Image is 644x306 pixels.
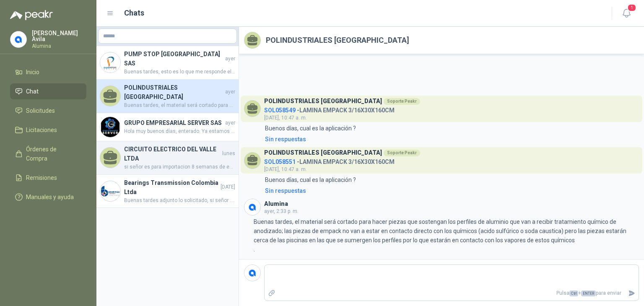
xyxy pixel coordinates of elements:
button: 1 [619,6,634,21]
a: POLINDUSTRIALES [GEOGRAPHIC_DATA]ayerBuenas tardes, el material será cortado para hacer piezas qu... [96,80,239,113]
p: Buenos días, cual es la aplicación ? [265,124,356,133]
span: Buenas tardes, el material será cortado para hacer piezas que sostengan los perfiles de aluminio ... [124,101,235,109]
span: Inicio [26,67,39,77]
img: Company Logo [100,52,120,73]
h1: Chats [124,7,144,19]
a: Solicitudes [10,103,86,119]
span: Chat [26,87,39,96]
h4: CIRCUITO ELECTRICO DEL VALLE LTDA [124,145,221,163]
a: Órdenes de Compra [10,141,86,166]
span: SOL058551 [264,158,296,165]
a: Licitaciones [10,122,86,138]
span: SOL058549 [264,107,296,114]
p: [PERSON_NAME] Avila [32,30,86,42]
a: Sin respuestas [263,135,639,144]
h4: - LAMINA EMPACK 3/16X30X160CM [264,105,420,113]
span: Manuales y ayuda [26,192,74,202]
span: Órdenes de Compra [26,145,78,163]
p: Pulsa + para enviar [279,286,625,301]
img: Company Logo [100,117,120,137]
h2: POLINDUSTRIALES [GEOGRAPHIC_DATA] [266,34,409,46]
span: 1 [627,4,636,12]
h3: Alumina [264,202,288,206]
span: ayer [225,119,235,127]
div: Sin respuestas [265,186,306,195]
a: CIRCUITO ELECTRICO DEL VALLE LTDAlunessi señor es para importacion 8 semanas de entrega [96,141,239,175]
span: Buenas tardes adjunto lo solicitado, si señor si se asumen fletes Gracias por contar con nosotros. [124,197,235,205]
span: Ctrl [569,290,578,296]
img: Company Logo [10,31,26,47]
div: Sin respuestas [265,135,306,144]
span: [DATE] [221,183,235,191]
span: Solicitudes [26,106,55,115]
a: Company LogoBearings Transmission Colombia Ltda[DATE]Buenas tardes adjunto lo solicitado, si seño... [96,175,239,208]
span: ENTER [581,290,596,296]
span: [DATE], 10:47 a. m. [264,166,307,172]
h4: PUMP STOP [GEOGRAPHIC_DATA] SAS [124,49,223,68]
h4: Bearings Transmission Colombia Ltda [124,178,219,197]
a: Company LogoGRUPO EMPRESARIAL SERVER SASayerHola muy buenos días, enterado. Ya estamos gestionand... [96,113,239,141]
span: Hola muy buenos días, enterado. Ya estamos gestionando para hacer la entrega lo mas pronto posibl... [124,127,235,135]
p: Alumina [32,44,86,49]
img: Company Logo [244,199,260,215]
div: Soporte Peakr [384,98,420,105]
h3: POLINDUSTRIALES [GEOGRAPHIC_DATA] [264,99,382,104]
span: ayer, 2:33 p. m. [264,208,299,214]
span: Remisiones [26,173,57,182]
img: Logo peakr [10,10,53,20]
p: Buenas tardes, el material será cortado para hacer piezas que sostengan los perfiles de aluminio ... [254,217,639,254]
a: Company LogoPUMP STOP [GEOGRAPHIC_DATA] SASayerBuenas tardes, esto es lo que me responde el area ... [96,46,239,80]
span: Licitaciones [26,125,57,135]
p: Buenos días, cual es la aplicación ? [265,175,356,184]
span: ayer [225,88,235,96]
img: Company Logo [244,265,260,281]
span: Buenas tardes, esto es lo que me responde el area de mantenimiento con respecto a esta solcitud: ... [124,68,235,76]
div: Soporte Peakr [384,150,420,156]
h4: GRUPO EMPRESARIAL SERVER SAS [124,118,223,127]
span: si señor es para importacion 8 semanas de entrega [124,163,235,171]
span: ayer [225,55,235,63]
span: [DATE], 10:47 a. m. [264,115,307,121]
img: Company Logo [100,181,120,201]
a: Remisiones [10,170,86,186]
h3: POLINDUSTRIALES [GEOGRAPHIC_DATA] [264,150,382,155]
button: Enviar [625,286,639,301]
a: Chat [10,83,86,99]
span: lunes [222,150,235,158]
a: Sin respuestas [263,186,639,195]
a: Inicio [10,64,86,80]
a: Manuales y ayuda [10,189,86,205]
h4: POLINDUSTRIALES [GEOGRAPHIC_DATA] [124,83,223,101]
label: Adjuntar archivos [265,286,279,301]
h4: - LAMINA EMPACK 3/16X30X160CM [264,156,420,164]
